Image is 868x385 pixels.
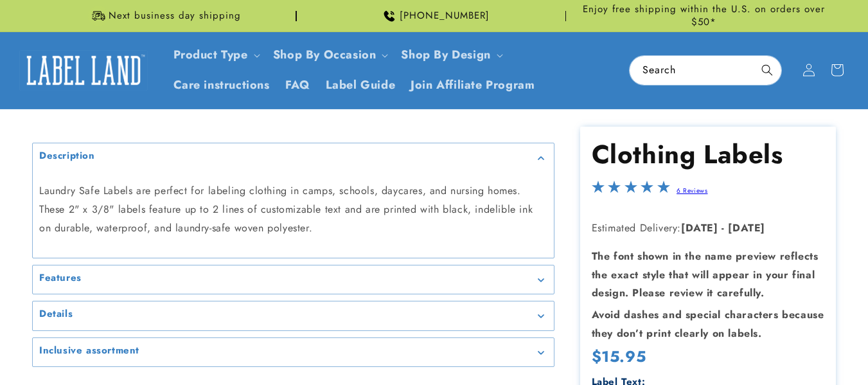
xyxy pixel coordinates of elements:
span: Next business day shipping [109,10,241,22]
button: Search [753,56,781,84]
span: $15.95 [592,346,646,366]
h2: Inclusive assortment [39,345,139,357]
p: Estimated Delivery: [592,219,825,238]
span: Care instructions [173,78,270,93]
summary: Shop By Occasion [265,40,394,70]
a: Label Land [15,46,153,95]
span: FAQ [285,78,310,93]
a: FAQ [278,70,318,100]
a: Join Affiliate Program [403,70,542,100]
span: 4.8-star overall rating [592,184,670,199]
span: Enjoy free shipping within the U.S. on orders over $50* [571,3,836,28]
p: Laundry Safe Labels are perfect for labeling clothing in camps, schools, daycares, and nursing ho... [39,182,547,237]
span: Join Affiliate Program [411,78,535,93]
strong: - [722,220,725,235]
strong: The font shown in the name preview reflects the exact style that will appear in your final design... [592,249,819,301]
span: Shop By Occasion [273,48,376,62]
summary: Shop By Design [393,40,508,70]
summary: Product Type [166,40,265,70]
img: Label Land [19,50,148,90]
a: Label Guide [318,70,403,100]
h1: Clothing Labels [592,138,825,171]
a: Product Type [173,46,248,63]
h2: Details [39,308,73,321]
media-gallery: Gallery Viewer [32,143,554,367]
span: Label Guide [326,78,396,93]
a: Shop By Design [401,46,490,63]
span: [PHONE_NUMBER] [400,10,490,22]
h2: Features [39,272,82,285]
summary: Inclusive assortment [33,338,554,367]
summary: Features [33,265,554,294]
strong: [DATE] [681,220,718,235]
h2: Description [39,150,95,163]
a: Care instructions [166,70,278,100]
summary: Details [33,301,554,330]
summary: Description [33,143,554,172]
strong: Avoid dashes and special characters because they don’t print clearly on labels. [592,307,824,341]
strong: [DATE] [728,220,765,235]
a: 6 Reviews [677,186,707,195]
